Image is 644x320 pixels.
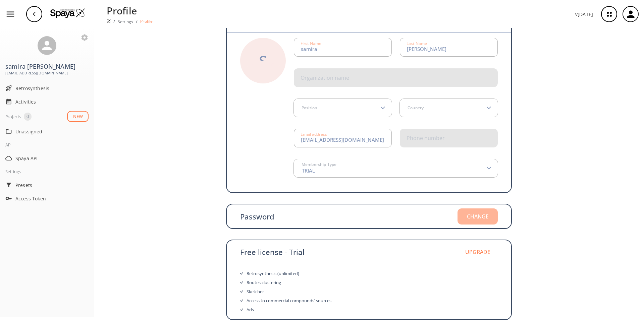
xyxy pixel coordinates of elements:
[107,3,153,18] p: Profile
[15,195,89,202] span: Access Token
[67,111,89,122] button: NEW
[15,128,89,135] span: Unassigned
[301,132,327,136] div: Email address
[247,269,299,278] div: Retrosynthesis (unlimited)
[240,290,243,293] img: Tick Icon
[113,18,115,25] li: /
[406,106,424,110] label: Country
[407,135,445,141] div: Phone number
[246,61,280,67] label: Select image
[107,19,111,23] img: Spaya logo
[301,75,349,80] div: Organization name
[240,281,243,284] img: Tick Icon
[15,155,89,162] span: Spaya API
[240,248,305,256] p: Free license - Trial
[247,305,254,314] div: Ads
[15,85,89,92] span: Retrosynthesis
[240,299,243,302] img: Tick Icon
[575,11,593,18] p: v [DATE]
[3,81,91,95] div: Retrosynthesis
[5,113,21,121] div: Projects
[15,182,89,189] span: Presets
[300,163,336,167] label: Membership Type
[240,213,274,220] p: Password
[259,53,267,68] div: s
[3,125,91,138] div: Unassigned
[301,42,321,46] div: First Name
[5,70,89,76] span: [EMAIL_ADDRESS][DOMAIN_NAME]
[140,18,153,24] p: Profile
[3,178,91,192] div: Presets
[5,63,89,70] h3: samira [PERSON_NAME]
[458,244,498,260] button: Upgrade
[24,113,32,120] span: 0
[136,18,138,25] li: /
[3,151,91,165] div: Spaya API
[240,272,243,275] img: Tick Icon
[407,42,427,46] div: Last Name
[240,308,243,311] img: Tick Icon
[3,95,91,108] div: Activities
[15,98,89,105] span: Activities
[247,278,281,287] div: Routes clustering
[247,287,264,296] div: Sketcher
[50,8,85,18] img: Logo Spaya
[118,19,133,24] a: Settings
[3,192,91,205] div: Access Token
[300,106,317,110] label: Position
[458,208,498,225] button: Change
[247,296,331,305] div: Access to commercial compounds’ sources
